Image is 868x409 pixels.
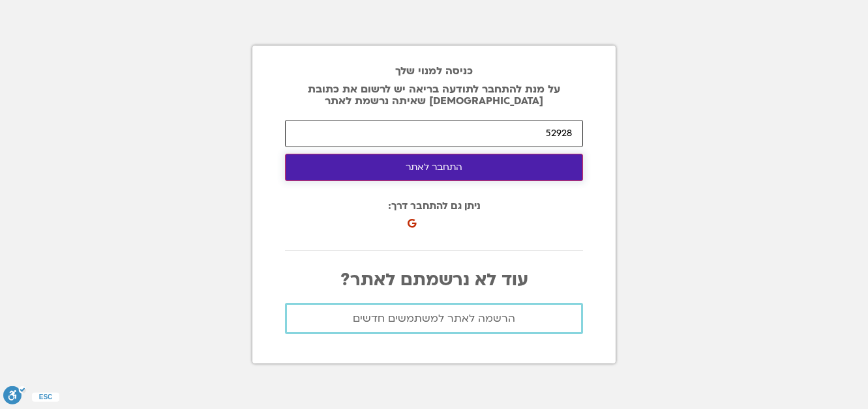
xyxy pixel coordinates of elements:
button: התחבר לאתר [285,154,583,181]
p: על מנת להתחבר לתודעה בריאה יש לרשום את כתובת [DEMOGRAPHIC_DATA] שאיתה נרשמת לאתר [285,83,583,107]
iframe: כפתור לכניסה באמצעות חשבון Google [411,204,554,233]
input: הקוד שקיבלת [285,120,583,147]
p: עוד לא נרשמתם לאתר? [285,270,583,290]
h2: כניסה למנוי שלך [285,65,583,77]
a: הרשמה לאתר למשתמשים חדשים [285,303,583,334]
span: הרשמה לאתר למשתמשים חדשים [353,313,515,324]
